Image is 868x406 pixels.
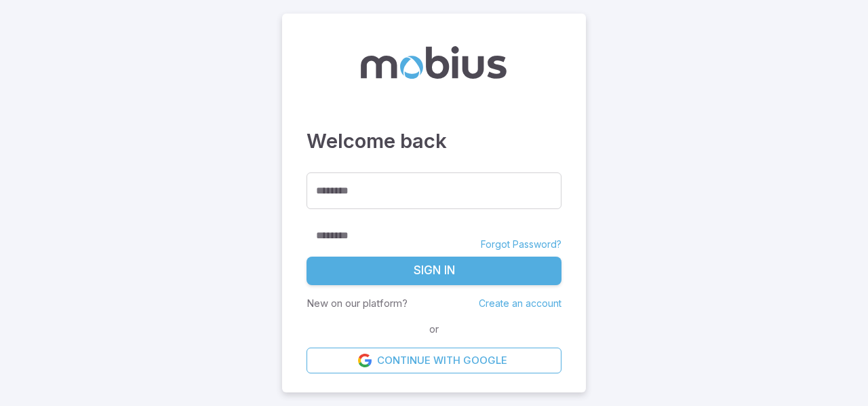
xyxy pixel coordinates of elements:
[307,257,561,285] button: Sign In
[481,238,561,251] a: Forgot Password?
[307,296,408,311] p: New on our platform?
[426,322,442,337] span: or
[307,348,561,373] a: Continue with Google
[479,297,561,309] a: Create an account
[307,126,561,156] h3: Welcome back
